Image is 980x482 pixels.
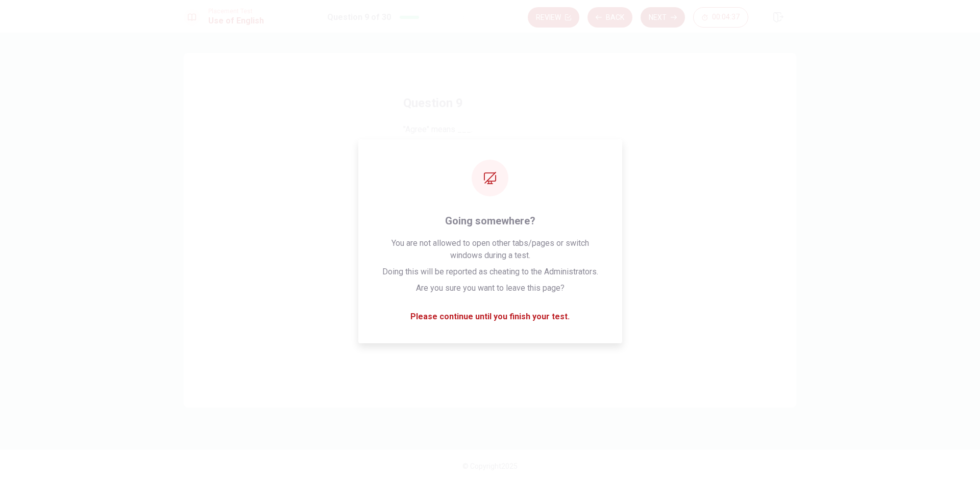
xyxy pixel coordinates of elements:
[428,159,510,171] span: to argue with someone
[428,260,561,272] span: to change your mind about something
[403,95,577,111] h4: Question 9
[403,253,577,278] button: Dto change your mind about something
[587,7,632,28] button: Back
[408,157,424,173] div: A
[408,258,424,274] div: D
[403,219,577,245] button: Cto think the same as someone else
[327,11,391,23] h1: Question 9 of 30
[408,224,424,240] div: C
[208,8,264,15] span: Placement Test
[403,152,577,177] button: Ato argue with someone
[403,186,577,211] button: Bto refuse to do something
[428,192,521,205] span: to refuse to do something
[428,226,554,238] span: to think the same as someone else
[712,13,740,21] span: 00:04:37
[693,7,748,28] button: 00:04:37
[462,462,518,470] span: © Copyright 2025
[208,15,264,27] h1: Use of English
[528,7,579,28] button: Review
[408,190,424,207] div: B
[403,123,577,136] span: "Agree" means ___.
[641,7,685,28] button: Next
